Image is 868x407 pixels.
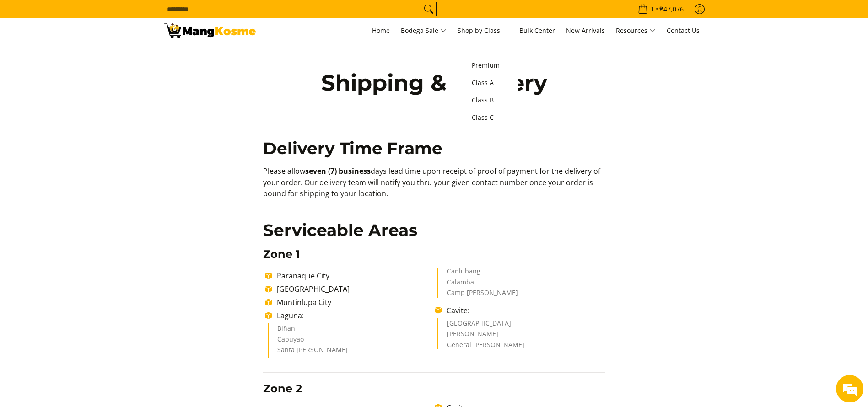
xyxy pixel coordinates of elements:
[467,91,504,109] a: Class B
[277,325,426,336] li: Biñan
[566,26,605,35] span: New Arrivals
[367,18,394,43] a: Home
[421,2,436,16] button: Search
[401,25,447,37] span: Bodega Sale
[467,109,504,126] a: Class C
[263,166,605,209] p: Please allow days lead time upon receipt of proof of payment for the delivery of your order. Our ...
[519,26,555,35] span: Bulk Center
[272,297,435,308] li: Muntinlupa City
[447,289,596,298] li: Camp [PERSON_NAME]
[649,6,656,12] span: 1
[515,18,560,43] a: Bulk Center
[263,382,605,396] h3: Zone 2
[263,247,605,261] h3: Zone 1
[164,23,256,38] img: Shipping &amp; Delivery Page l Mang Kosme: Home Appliances Warehouse Sale!
[467,57,504,74] a: Premium
[447,331,596,342] li: [PERSON_NAME]
[611,18,660,43] a: Resources
[472,60,500,71] span: Premium
[447,279,596,290] li: Calamba
[658,6,685,12] span: ₱47,076
[667,26,700,35] span: Contact Us
[272,310,435,321] li: Laguna:
[277,347,426,358] li: Santa [PERSON_NAME]
[467,74,504,91] a: Class A
[447,268,596,279] li: Canlubang
[442,305,604,316] li: Cavite:
[447,320,596,331] li: [GEOGRAPHIC_DATA]
[447,342,596,350] li: General [PERSON_NAME]
[302,69,567,96] h1: Shipping & Delivery
[263,138,605,159] h2: Delivery Time Frame
[662,18,704,43] a: Contact Us
[472,77,500,89] span: Class A
[472,112,500,123] span: Class C
[453,18,513,43] a: Shop by Class
[263,220,605,241] h2: Serviceable Areas
[616,25,656,37] span: Resources
[305,166,371,176] b: seven (7) business
[635,4,686,14] span: •
[396,18,451,43] a: Bodega Sale
[272,284,435,295] li: [GEOGRAPHIC_DATA]
[372,26,390,35] span: Home
[277,271,329,281] span: Paranaque City
[265,18,704,43] nav: Main Menu
[472,95,500,106] span: Class B
[561,18,609,43] a: New Arrivals
[458,25,508,37] span: Shop by Class
[277,336,426,347] li: Cabuyao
